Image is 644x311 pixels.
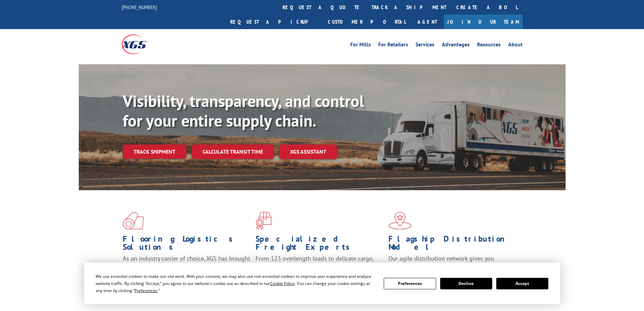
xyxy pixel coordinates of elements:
[477,42,501,49] a: Resources
[388,235,516,254] h1: Flagship Distribution Model
[323,15,411,29] a: Customer Portal
[225,15,323,29] a: Request a pickup
[388,254,513,270] span: Our agile distribution network gives you nationwide inventory management on demand.
[411,15,444,29] a: Agent
[256,235,383,254] h1: Specialized Freight Experts
[270,281,295,286] span: Cookie Policy
[256,212,271,229] img: xgs-icon-focused-on-flooring-red
[508,42,523,49] a: About
[96,273,376,294] div: We use essential cookies to make our site work. With your consent, we may also use non-essential ...
[122,4,157,10] a: [PHONE_NUMBER]
[123,145,186,159] a: Track shipment
[123,235,251,254] h1: Flooring Logistics Solutions
[444,15,523,29] a: Join Our Team
[378,42,408,49] a: For Retailers
[123,90,364,131] b: Visibility, transparency, and control for your entire supply chain.
[496,278,548,289] button: Accept
[192,145,274,159] a: Calculate transit time
[123,212,144,229] img: xgs-icon-total-supply-chain-intelligence-red
[440,278,492,289] button: Decline
[256,254,383,285] p: From 123 overlength loads to delicate cargo, our experienced staff knows the best way to move you...
[415,42,434,49] a: Services
[135,288,158,293] span: Preferences
[442,42,470,49] a: Advantages
[123,254,250,279] span: As an industry carrier of choice, XGS has brought innovation and dedication to flooring logistics...
[350,42,371,49] a: For Mills
[279,145,337,159] a: XGS ASSISTANT
[388,212,412,229] img: xgs-icon-flagship-distribution-model-red
[84,263,560,304] div: Cookie Consent Prompt
[384,278,436,289] button: Preferences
